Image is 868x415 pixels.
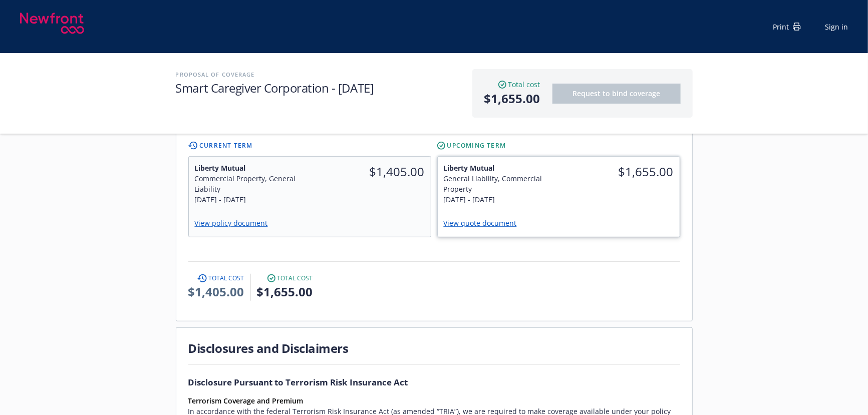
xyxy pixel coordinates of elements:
[188,340,680,356] h1: Disclosures and Disclaimers
[257,283,313,301] span: $1,655.00
[444,173,553,194] div: General Liability, Commercial Property
[188,377,680,387] h1: Disclosure Pursuant to Terrorism Risk Insurance Act
[825,22,848,32] a: Sign in
[209,274,244,283] span: Total cost
[444,194,553,205] div: [DATE] - [DATE]
[195,194,304,205] div: [DATE] - [DATE]
[199,141,252,150] span: Current Term
[444,163,553,173] span: Liberty Mutual
[188,283,244,301] span: $1,405.00
[195,173,304,194] div: Commercial Property, General Liability
[484,90,540,108] span: $1,655.00
[564,163,674,181] span: $1,655.00
[188,396,304,405] strong: Terrorism Coverage and Premium
[444,218,525,228] a: View quote document
[176,80,462,96] h1: Smart Caregiver Corporation - [DATE]
[316,163,425,181] span: $1,405.00
[277,274,313,283] span: Total cost
[508,79,540,90] span: Total cost
[447,141,506,150] span: Upcoming Term
[195,163,304,173] span: Liberty Mutual
[552,84,681,104] button: Request to bind coverage
[176,69,462,80] h2: Proposal of coverage
[572,89,660,98] span: Request to bind coverage
[195,218,276,228] a: View policy document
[773,22,801,32] div: Print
